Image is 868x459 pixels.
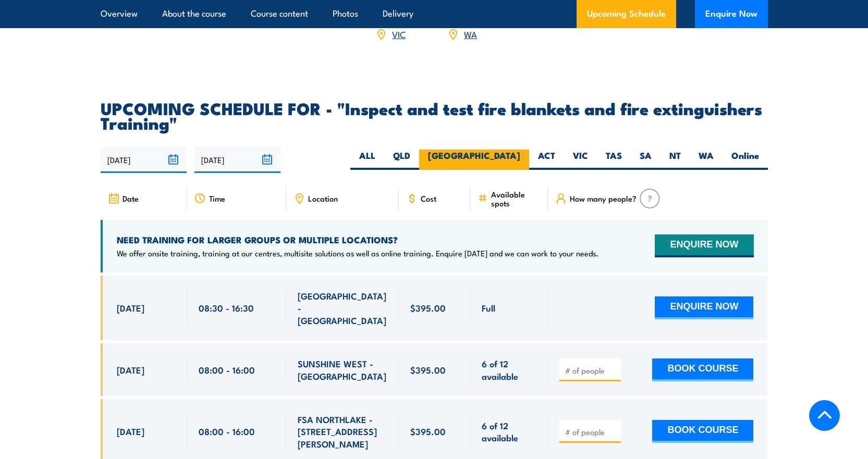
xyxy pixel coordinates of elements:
[117,234,598,245] h4: NEED TRAINING FOR LARGER GROUPS OR MULTIPLE LOCATIONS?
[410,425,446,437] span: $395.00
[410,302,446,314] span: $395.00
[298,413,387,450] span: FSA NORTHLAKE - [STREET_ADDRESS][PERSON_NAME]
[655,234,753,257] button: ENQUIRE NOW
[199,302,254,314] span: 08:30 - 16:30
[723,150,768,170] label: Online
[101,146,187,173] input: From date
[209,194,225,203] span: Time
[350,150,384,170] label: ALL
[308,194,338,203] span: Location
[482,419,536,444] span: 6 of 12 available
[565,427,617,437] input: # of people
[199,364,255,376] span: 08:00 - 16:00
[117,364,144,376] span: [DATE]
[655,296,753,319] button: ENQUIRE NOW
[123,194,139,203] span: Date
[631,150,661,170] label: SA
[491,190,541,207] span: Available spots
[529,150,564,170] label: ACT
[421,194,436,203] span: Cost
[298,290,387,326] span: [GEOGRAPHIC_DATA] - [GEOGRAPHIC_DATA]
[117,425,144,437] span: [DATE]
[117,302,144,314] span: [DATE]
[597,150,631,170] label: TAS
[419,150,529,170] label: [GEOGRAPHIC_DATA]
[652,420,753,443] button: BOOK COURSE
[565,365,617,376] input: # of people
[482,357,536,382] span: 6 of 12 available
[652,358,753,381] button: BOOK COURSE
[661,150,690,170] label: NT
[482,302,495,314] span: Full
[392,28,406,40] a: VIC
[384,150,419,170] label: QLD
[464,28,477,40] a: WA
[117,248,598,258] p: We offer onsite training, training at our centres, multisite solutions as well as online training...
[194,146,280,173] input: To date
[564,150,597,170] label: VIC
[298,357,387,382] span: SUNSHINE WEST - [GEOGRAPHIC_DATA]
[410,364,446,376] span: $395.00
[101,101,768,130] h2: UPCOMING SCHEDULE FOR - "Inspect and test fire blankets and fire extinguishers Training"
[690,150,723,170] label: WA
[199,425,255,437] span: 08:00 - 16:00
[570,194,637,203] span: How many people?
